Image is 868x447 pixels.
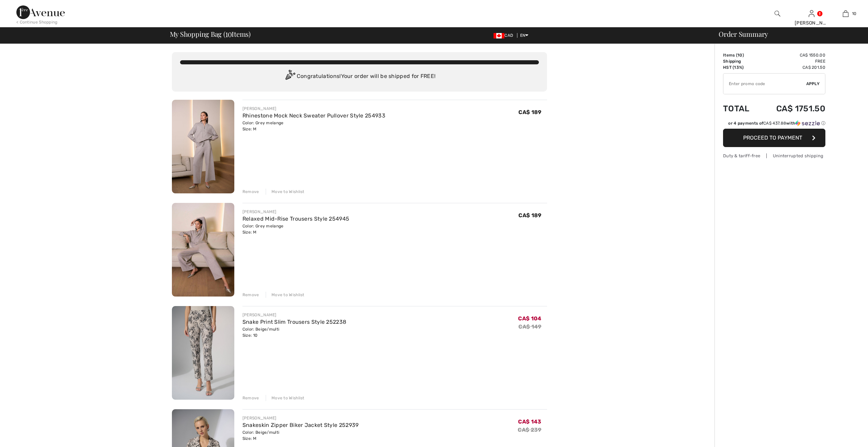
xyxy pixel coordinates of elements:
[723,58,759,64] td: Shipping
[242,326,346,338] div: Color: Beige/multi Size: 10
[809,10,814,17] a: Sign In
[723,129,825,147] button: Proceed to Payment
[242,209,349,215] div: [PERSON_NAME]
[518,418,541,425] span: CA$ 143
[242,422,359,428] a: Snakeskin Zipper Biker Jacket Style 252939
[723,153,825,159] div: Duty & tariff-free | Uninterrupted shipping
[242,415,359,421] div: [PERSON_NAME]
[242,120,385,132] div: Color: Grey melange Size: M
[520,33,529,38] span: EN
[494,33,504,38] img: Canadian Dollar
[518,315,541,322] span: CA$ 104
[759,58,825,64] td: Free
[795,120,820,126] img: Sezzle
[242,319,346,325] a: Snake Print Slim Trousers Style 252238
[225,29,232,38] span: 10
[16,5,65,19] img: 1ère Avenue
[518,323,541,330] s: CA$ 149
[242,112,385,119] a: Rhinestone Mock Neck Sweater Pullover Style 254933
[775,10,780,18] img: search the website
[266,292,305,298] div: Move to Wishlist
[852,11,857,17] span: 10
[723,52,759,58] td: Items ( )
[242,395,259,401] div: Remove
[266,189,305,195] div: Move to Wishlist
[266,395,305,401] div: Move to Wishlist
[763,121,786,126] span: CA$ 437.88
[759,64,825,70] td: CA$ 201.50
[710,31,864,37] div: Order Summary
[759,97,825,120] td: CA$ 1751.50
[825,427,861,444] iframe: Opens a widget where you can chat to one of our agents
[723,97,759,120] td: Total
[518,427,541,433] s: CA$ 239
[518,212,541,219] span: CA$ 189
[759,52,825,58] td: CA$ 1550.00
[806,81,820,87] span: Apply
[242,312,346,318] div: [PERSON_NAME]
[172,306,234,400] img: Snake Print Slim Trousers Style 252238
[843,10,849,18] img: My Bag
[829,10,862,18] a: 10
[737,53,742,58] span: 10
[242,292,259,298] div: Remove
[723,120,825,129] div: or 4 payments ofCA$ 437.88withSezzle Click to learn more about Sezzle
[283,70,297,83] img: Congratulation2.svg
[180,70,539,83] div: Congratulations! Your order will be shipped for FREE!
[242,223,349,235] div: Color: Grey melange Size: M
[795,19,828,27] div: [PERSON_NAME]
[242,429,359,442] div: Color: Beige/multi Size: M
[723,74,806,94] input: Promo code
[170,31,251,37] span: My Shopping Bag ( Items)
[723,64,759,70] td: HST (13%)
[518,109,541,115] span: CA$ 189
[743,134,802,141] span: Proceed to Payment
[242,106,385,112] div: [PERSON_NAME]
[172,203,234,297] img: Relaxed Mid-Rise Trousers Style 254945
[494,33,516,38] span: CAD
[242,215,349,222] a: Relaxed Mid-Rise Trousers Style 254945
[172,100,234,193] img: Rhinestone Mock Neck Sweater Pullover Style 254933
[16,19,58,25] div: < Continue Shopping
[809,10,814,18] img: My Info
[728,120,825,126] div: or 4 payments of with
[242,189,259,195] div: Remove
